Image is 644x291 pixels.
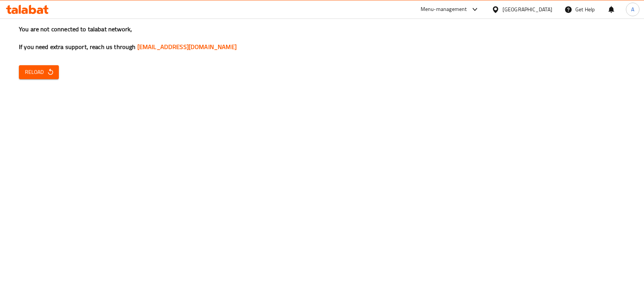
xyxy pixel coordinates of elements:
a: [EMAIL_ADDRESS][DOMAIN_NAME] [137,41,237,52]
div: [GEOGRAPHIC_DATA] [503,5,552,14]
span: Reload [25,67,53,77]
span: A [631,5,634,14]
button: Reload [19,65,59,79]
h3: You are not connected to talabat network, If you need extra support, reach us through [19,25,625,51]
div: Menu-management [421,5,467,14]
